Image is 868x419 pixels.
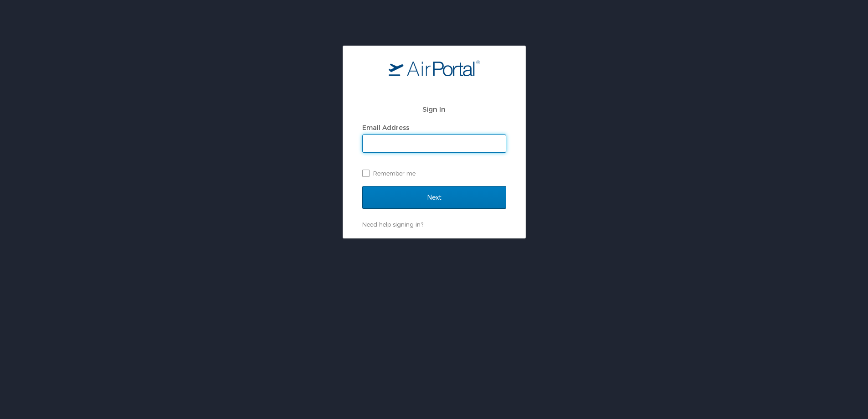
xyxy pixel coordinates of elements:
label: Remember me [362,166,506,180]
h2: Sign In [362,104,506,114]
img: logo [389,60,480,76]
label: Email Address [362,124,409,131]
input: Next [362,186,506,209]
a: Need help signing in? [362,221,423,228]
